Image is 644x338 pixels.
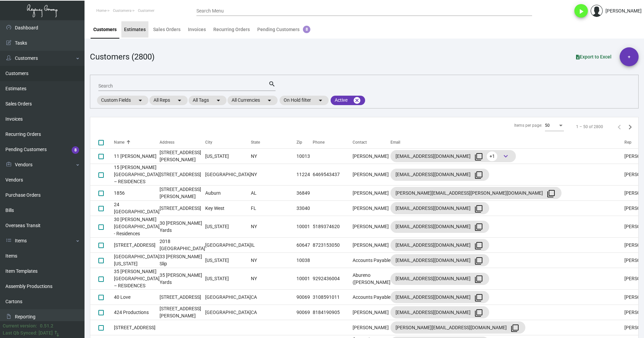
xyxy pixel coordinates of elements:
[396,169,484,180] div: [EMAIL_ADDRESS][DOMAIN_NAME]
[251,201,296,216] td: FL
[511,324,519,332] mat-icon: filter_none
[353,290,390,305] td: Accounts Payable
[205,305,251,320] td: [GEOGRAPHIC_DATA]
[268,80,276,88] mat-icon: search
[296,139,313,145] div: Zip
[574,4,588,18] button: play_arrow
[228,96,278,105] mat-chip: All Currencies
[160,290,205,305] td: [STREET_ADDRESS]
[353,139,367,145] div: Contact
[475,223,483,231] mat-icon: filter_none
[114,201,160,216] td: 24 [GEOGRAPHIC_DATA]
[396,151,511,162] div: [EMAIL_ADDRESS][DOMAIN_NAME]
[396,240,484,250] div: [EMAIL_ADDRESS][DOMAIN_NAME]
[396,292,484,303] div: [EMAIL_ADDRESS][DOMAIN_NAME]
[205,149,251,164] td: [US_STATE]
[205,290,251,305] td: [GEOGRAPHIC_DATA]
[251,290,296,305] td: CA
[160,253,205,268] td: 33 [PERSON_NAME] Slip
[205,186,251,201] td: Auburn
[591,5,603,17] img: admin@bootstrapmaster.com
[353,320,390,335] td: [PERSON_NAME]
[160,139,174,145] div: Address
[189,96,226,105] mat-chip: All Tags
[396,322,520,333] div: [PERSON_NAME][EMAIL_ADDRESS][DOMAIN_NAME]
[624,139,631,145] div: Rep
[251,139,296,145] div: State
[313,268,353,290] td: 9292436004
[296,164,313,186] td: 11224
[502,152,510,160] span: keyboard_arrow_down
[114,186,160,201] td: 1856
[114,139,124,145] div: Name
[296,139,302,145] div: Zip
[175,96,184,104] mat-icon: arrow_drop_down
[514,122,542,128] div: Items per page:
[214,96,222,104] mat-icon: arrow_drop_down
[205,201,251,216] td: Key West
[114,305,160,320] td: 424 Productions
[97,96,148,105] mat-chip: Custom Fields
[296,253,313,268] td: 10038
[160,149,205,164] td: [STREET_ADDRESS][PERSON_NAME]
[396,307,484,318] div: [EMAIL_ADDRESS][DOMAIN_NAME]
[296,238,313,253] td: 60647
[251,253,296,268] td: NY
[353,201,390,216] td: [PERSON_NAME]
[3,330,53,337] div: Last Qb Synced: [DATE]
[353,96,361,104] mat-icon: cancel
[205,139,251,145] div: City
[124,26,146,33] div: Estimates
[114,216,160,238] td: 30 [PERSON_NAME][GEOGRAPHIC_DATA] - Residences
[296,305,313,320] td: 90069
[487,151,497,161] span: +1
[296,201,313,216] td: 33040
[251,268,296,290] td: NY
[114,253,160,268] td: [GEOGRAPHIC_DATA] [US_STATE]
[396,255,484,266] div: [EMAIL_ADDRESS][DOMAIN_NAME]
[576,54,612,59] span: Export to Excel
[475,275,483,283] mat-icon: filter_none
[353,149,390,164] td: [PERSON_NAME]
[153,26,181,33] div: Sales Orders
[547,190,555,198] mat-icon: filter_none
[114,139,160,145] div: Name
[313,139,353,145] div: Phone
[160,268,205,290] td: 35 [PERSON_NAME] Yards
[475,153,483,161] mat-icon: filter_none
[251,238,296,253] td: IL
[160,139,205,145] div: Address
[475,309,483,317] mat-icon: filter_none
[353,305,390,320] td: [PERSON_NAME]
[114,290,160,305] td: 40 Love
[251,164,296,186] td: NY
[316,96,325,104] mat-icon: arrow_drop_down
[313,290,353,305] td: 3108591011
[93,26,117,33] div: Customers
[251,186,296,201] td: AL
[313,238,353,253] td: 8723153050
[3,322,37,330] div: Current version:
[160,238,205,253] td: 2018 [GEOGRAPHIC_DATA]
[313,164,353,186] td: 6469543437
[188,26,206,33] div: Invoices
[353,253,390,268] td: Accounts Payable
[251,305,296,320] td: CA
[353,268,390,290] td: Abureno ([PERSON_NAME]
[149,96,188,105] mat-chip: All Reps
[353,139,390,145] div: Contact
[614,121,625,132] button: Previous page
[138,8,154,13] span: Customer
[160,186,205,201] td: [STREET_ADDRESS][PERSON_NAME]
[205,216,251,238] td: [US_STATE]
[90,51,154,63] div: Customers (2800)
[576,124,603,130] div: 1 – 50 of 2800
[353,164,390,186] td: [PERSON_NAME]
[545,123,564,128] mat-select: Items per page:
[205,238,251,253] td: [GEOGRAPHIC_DATA]
[353,186,390,201] td: [PERSON_NAME]
[313,216,353,238] td: 5189374620
[160,216,205,238] td: 30 [PERSON_NAME] Yards
[353,238,390,253] td: [PERSON_NAME]
[251,149,296,164] td: NY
